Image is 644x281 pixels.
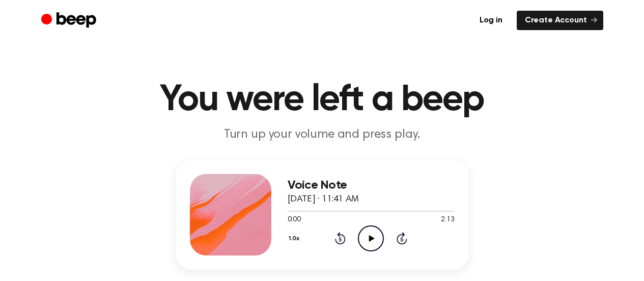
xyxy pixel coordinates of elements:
a: Create Account [517,11,603,30]
h1: You were left a beep [62,82,583,118]
span: 2:13 [441,215,454,225]
span: [DATE] · 11:41 AM [288,195,359,204]
h3: Voice Note [288,178,455,192]
span: 0:00 [288,215,301,225]
a: Log in [471,11,511,30]
a: Beep [41,11,99,31]
button: 1.0x [288,230,303,247]
p: Turn up your volume and press play. [127,126,518,143]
